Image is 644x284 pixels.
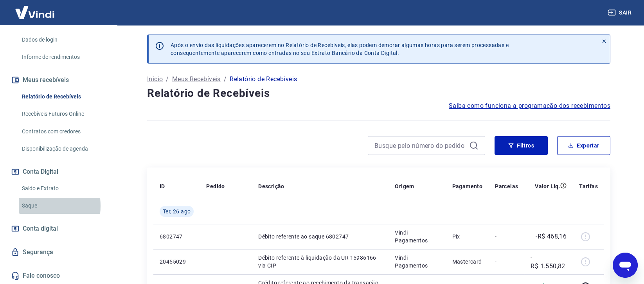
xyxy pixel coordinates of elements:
[171,41,509,57] p: Após o envio das liquidações aparecerem no Relatório de Recebíveis, elas podem demorar algumas ho...
[495,258,518,266] p: -
[535,182,560,190] p: Valor Líq.
[395,254,439,269] p: Vindi Pagamentos
[19,89,108,105] a: Relatório de Recebíveis
[613,253,638,278] iframe: Button to launch messaging window
[395,182,414,190] p: Origem
[9,0,60,24] img: Vindi
[495,182,518,190] p: Parcelas
[531,252,567,271] p: -R$ 1.550,82
[230,75,297,84] p: Relatório de Recebíveis
[23,223,58,234] span: Conta digital
[452,258,483,266] p: Mastercard
[19,198,108,214] a: Saque
[166,75,169,84] p: /
[160,233,194,240] p: 6802747
[224,75,227,84] p: /
[452,182,483,190] p: Pagamento
[19,32,108,48] a: Dados de login
[395,229,439,244] p: Vindi Pagamentos
[536,232,567,241] p: -R$ 468,16
[160,258,194,266] p: 20455029
[172,75,221,84] a: Meus Recebíveis
[258,254,382,269] p: Débito referente à liquidação da UR 15986166 via CIP
[9,220,108,237] a: Conta digital
[9,71,108,89] button: Meus recebíveis
[19,106,108,122] a: Recebíveis Futuros Online
[579,182,598,190] p: Tarifas
[163,208,191,215] span: Ter, 26 ago
[495,136,548,155] button: Filtros
[147,86,610,101] h4: Relatório de Recebíveis
[9,244,108,261] a: Segurança
[258,182,284,190] p: Descrição
[449,101,610,111] a: Saiba como funciona a programação dos recebimentos
[557,136,610,155] button: Exportar
[206,182,225,190] p: Pedido
[606,5,635,20] button: Sair
[374,140,466,151] input: Busque pelo número do pedido
[19,180,108,197] a: Saldo e Extrato
[452,233,483,240] p: Pix
[160,182,165,190] p: ID
[9,163,108,180] button: Conta Digital
[258,233,382,240] p: Débito referente ao saque 6802747
[147,75,163,84] a: Início
[19,141,108,157] a: Disponibilização de agenda
[19,49,108,65] a: Informe de rendimentos
[495,233,518,240] p: -
[19,124,108,140] a: Contratos com credores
